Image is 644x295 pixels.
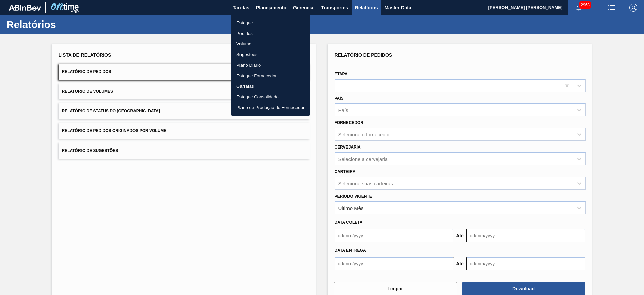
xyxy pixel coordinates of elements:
[231,49,310,60] a: Sugestões
[231,71,310,81] a: Estoque Fornecedor
[231,102,310,113] a: Plano de Produção do Fornecedor
[231,81,310,92] a: Garrafas
[231,39,310,49] a: Volume
[231,28,310,39] a: Pedidos
[231,17,310,28] a: Estoque
[231,60,310,71] a: Plano Diário
[231,92,310,102] a: Estoque Consolidado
